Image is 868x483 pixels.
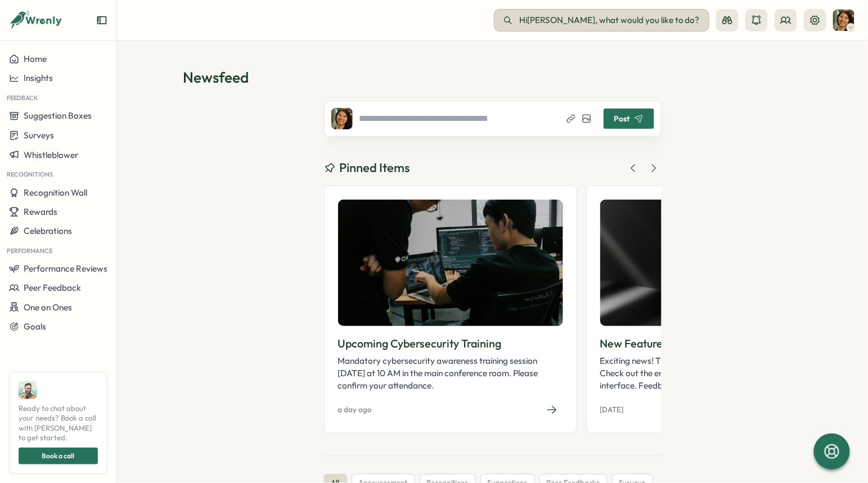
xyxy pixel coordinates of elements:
[600,335,825,353] h3: New Feature Launch: Project Dashboard V2
[24,302,72,313] span: One on Ones
[19,404,98,443] span: Ready to chat about your needs? Book a call with [PERSON_NAME] to get started.
[338,405,372,415] span: a day ago
[24,187,87,198] span: Recognition Wall
[24,225,72,236] span: Celebrations
[494,9,709,31] button: Hi[PERSON_NAME], what would you like to do?
[42,448,75,464] span: Book a call
[833,10,854,31] img: Sarah Johnson
[324,159,410,177] h3: Pinned Items
[338,355,563,392] p: Mandatory cybersecurity awareness training session [DATE] at 10 AM in the main conference room. P...
[183,67,802,87] h1: Newsfeed
[604,109,654,129] button: Post
[338,200,563,326] img: Upcoming Cybersecurity Training
[24,282,81,293] span: Peer Feedback
[24,130,54,141] span: Surveys
[614,115,630,123] span: Post
[24,53,47,64] span: Home
[600,355,825,392] p: Exciting news! The new Project Dashboard V2 is now live. Check out the enhanced features and impr...
[24,150,78,160] span: Whistleblower
[24,321,46,332] span: Goals
[338,335,563,353] h3: Upcoming Cybersecurity Training
[565,113,577,124] button: Add link
[600,200,825,326] img: New Feature Launch: Project Dashboard V2
[19,381,37,399] img: Ali Khan
[24,73,53,83] span: Insights
[19,448,98,464] button: Book a call
[600,405,624,415] span: [DATE]
[519,14,700,26] span: Hi [PERSON_NAME] , what would you like to do?
[24,110,92,121] span: Suggestion Boxes
[581,113,592,124] button: Add photo
[96,15,107,26] button: Expand sidebar
[331,108,353,129] img: cassie.a341722e.jpg
[24,263,107,274] span: Performance Reviews
[24,206,57,217] span: Rewards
